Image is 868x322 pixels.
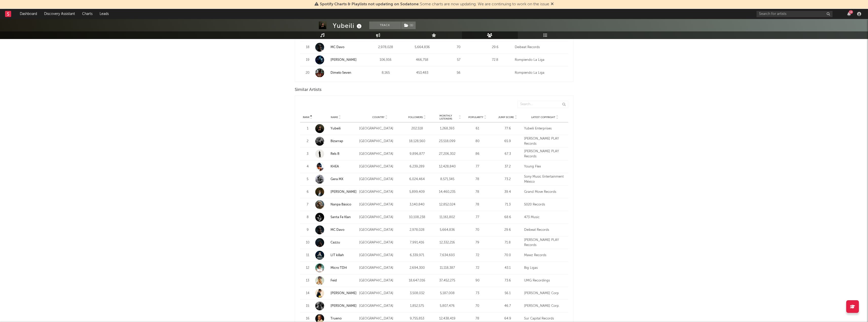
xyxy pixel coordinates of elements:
[433,114,458,120] span: Monthly Listeners
[403,304,431,309] div: 1,852,575
[468,116,483,119] span: Popularity
[303,116,309,119] span: Rank
[442,70,476,75] div: 56
[303,215,313,220] div: 8
[359,291,401,296] div: [GEOGRAPHIC_DATA]
[303,253,313,258] div: 11
[498,116,514,119] span: Jump Score
[330,216,351,219] a: Santa Fe Klan
[330,228,344,232] a: MC Davo
[359,164,401,169] div: [GEOGRAPHIC_DATA]
[315,124,357,133] a: Yubeili
[524,253,566,258] div: Mawz Records
[330,254,344,257] a: LIT killah
[524,291,566,296] div: [PERSON_NAME] Corp
[315,187,357,196] a: [PERSON_NAME]
[433,177,461,182] div: 8,571,345
[849,10,853,14] div: 14
[359,215,401,220] div: [GEOGRAPHIC_DATA]
[315,162,357,171] a: KHEA
[524,164,566,169] div: Young Flex
[515,70,566,75] div: Rompiendo La Liga
[524,149,566,159] div: [PERSON_NAME] PLAY Records
[315,137,357,146] a: Bizarrap
[478,58,512,63] div: 72.8
[303,139,313,144] div: 2
[303,278,313,283] div: 13
[359,304,401,309] div: [GEOGRAPHIC_DATA]
[405,58,439,63] div: 466,758
[524,266,566,271] div: Big Ligas
[433,151,461,157] div: 27,206,302
[494,177,522,182] div: 73.2
[531,116,555,119] span: Latest Copyright
[433,240,461,245] div: 12,332,216
[847,12,851,16] button: 14
[320,2,549,6] span: : Some charts are now updating. We are continuing to work on the issue
[315,251,357,260] a: LIT killah
[303,228,313,233] div: 9
[303,304,313,309] div: 15
[494,278,522,283] div: 73.6
[551,2,554,6] span: Dismiss
[403,151,431,157] div: 9,896,877
[369,70,403,75] div: 8,165
[79,9,96,19] a: Charts
[403,126,431,131] div: 202,518
[433,253,461,258] div: 7,634,693
[442,45,476,50] div: 70
[494,240,522,245] div: 71.8
[524,202,566,207] div: 5020 Records
[359,202,401,207] div: [GEOGRAPHIC_DATA]
[359,266,401,271] div: [GEOGRAPHIC_DATA]
[330,203,351,206] a: Nanpa Básico
[515,45,566,50] div: Deibeat Records
[359,316,401,321] div: [GEOGRAPHIC_DATA]
[330,304,357,308] a: [PERSON_NAME]
[464,215,491,220] div: 77
[359,151,401,157] div: [GEOGRAPHIC_DATA]
[295,87,322,93] span: Similar Artists
[433,291,461,296] div: 5,187,008
[369,45,403,50] div: 2,978,028
[464,164,491,169] div: 77
[372,116,384,119] span: Country
[359,126,401,131] div: [GEOGRAPHIC_DATA]
[403,278,431,283] div: 18,647,016
[303,177,313,182] div: 5
[303,58,313,63] div: 19
[433,139,461,144] div: 23,518,099
[464,291,491,296] div: 73
[524,190,566,195] div: Grand Move Records
[303,151,313,157] div: 3
[303,126,313,131] div: 1
[315,276,357,285] a: Feid
[330,46,344,49] a: MC Davo
[524,316,566,321] div: Sur Capital Records
[403,202,431,207] div: 3,140,840
[494,304,522,309] div: 46.7
[408,116,423,119] span: Followers
[464,177,491,182] div: 78
[16,9,41,19] a: Dashboard
[494,164,522,169] div: 37.2
[433,316,461,321] div: 12,438,419
[494,151,522,157] div: 67.3
[464,228,491,233] div: 70
[524,136,566,146] div: [PERSON_NAME] PLAY Records
[403,177,431,182] div: 6,024,464
[478,45,512,50] div: 29.6
[303,240,313,245] div: 10
[494,253,522,258] div: 70.0
[330,292,357,295] a: [PERSON_NAME]
[315,43,366,52] a: MC Davo
[369,22,401,29] button: Track
[359,190,401,195] div: [GEOGRAPHIC_DATA]
[464,316,491,321] div: 78
[403,240,431,245] div: 7,991,416
[96,9,112,19] a: Leads
[494,291,522,296] div: 56.1
[433,304,461,309] div: 5,807,476
[303,164,313,169] div: 4
[320,2,419,6] span: Spotify Charts & Playlists not updating on Sodatone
